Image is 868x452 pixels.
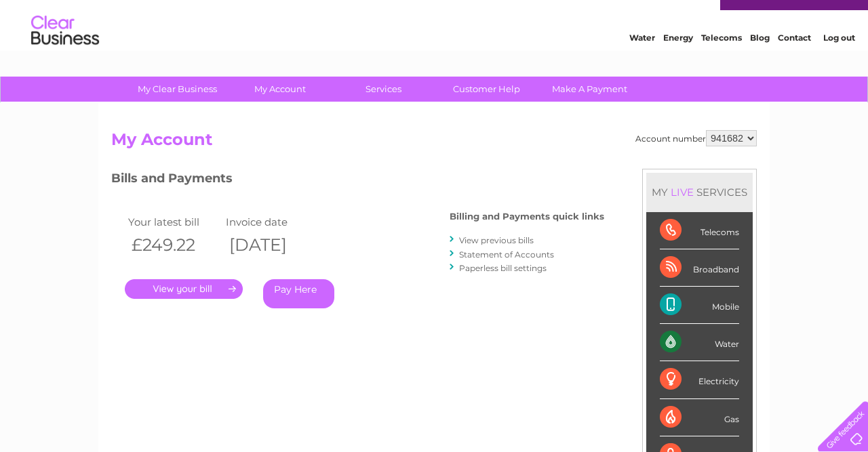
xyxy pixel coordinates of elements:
[663,58,693,68] a: Energy
[125,279,243,299] a: .
[459,263,547,273] a: Paperless bill settings
[459,249,554,260] a: Statement of Accounts
[431,77,542,102] a: Customer Help
[328,77,439,102] a: Services
[459,235,534,245] a: View previous bills
[660,287,739,324] div: Mobile
[450,211,604,222] h4: Billing and Payments quick links
[121,77,233,102] a: My Clear Business
[111,169,604,192] h3: Bills and Payments
[612,7,706,24] a: 0333 014 3131
[534,77,646,102] a: Make A Payment
[111,130,757,156] h2: My Account
[750,58,770,68] a: Blog
[660,324,739,361] div: Water
[660,361,739,398] div: Electricity
[222,213,320,231] td: Invoice date
[31,35,100,77] img: logo.png
[823,58,855,68] a: Log out
[125,231,222,259] th: £249.22
[125,213,222,231] td: Your latest bill
[224,77,336,102] a: My Account
[222,231,320,259] th: [DATE]
[263,279,334,308] a: Pay Here
[635,130,757,146] div: Account number
[668,186,696,199] div: LIVE
[660,399,739,436] div: Gas
[660,249,739,287] div: Broadband
[660,212,739,249] div: Telecoms
[701,58,742,68] a: Telecoms
[646,173,753,211] div: MY SERVICES
[629,58,655,68] a: Water
[115,7,755,66] div: Clear Business is a trading name of Verastar Limited (registered in [GEOGRAPHIC_DATA] No. 3667643...
[778,58,811,68] a: Contact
